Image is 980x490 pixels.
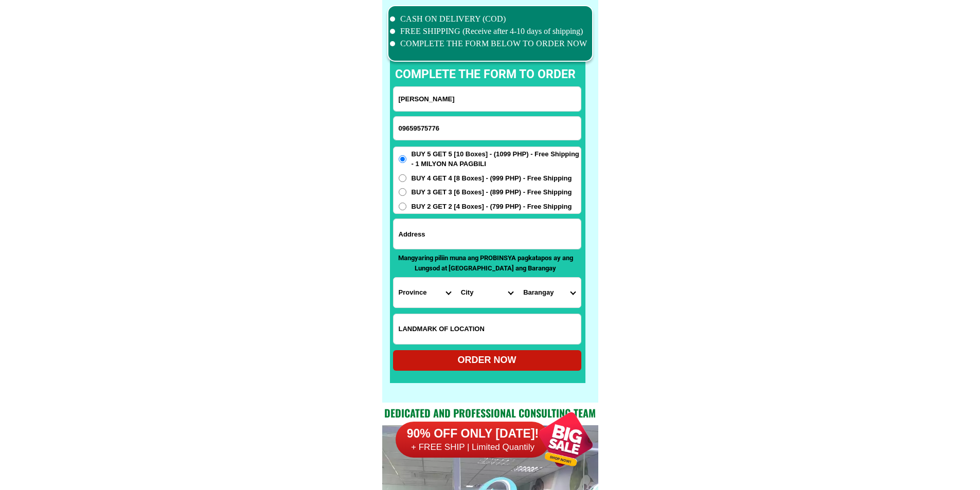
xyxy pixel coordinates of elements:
[382,405,598,421] h2: Dedicated and professional consulting team
[394,117,581,140] input: Input phone_number
[412,202,572,212] span: BUY 2 GET 2 [4 Boxes] - (799 PHP) - Free Shipping
[394,314,581,344] input: Input LANDMARKOFLOCATION
[393,353,581,367] div: ORDER NOW
[518,278,580,307] select: Select commune
[412,173,572,184] span: BUY 4 GET 4 [8 Boxes] - (999 PHP) - Free Shipping
[399,174,406,182] input: BUY 4 GET 4 [8 Boxes] - (999 PHP) - Free Shipping
[412,187,572,197] span: BUY 3 GET 3 [6 Boxes] - (899 PHP) - Free Shipping
[396,426,550,442] h6: 90% OFF ONLY [DATE]!
[390,38,587,50] li: COMPLETE THE FORM BELOW TO ORDER NOW
[390,25,587,38] li: FREE SHIPPING (Receive after 4-10 days of shipping)
[412,149,581,169] span: BUY 5 GET 5 [10 Boxes] - (1099 PHP) - Free Shipping - 1 MILYON NA PAGBILI
[394,87,581,111] input: Input full_name
[394,278,456,307] select: Select province
[390,13,587,25] li: CASH ON DELIVERY (COD)
[399,188,406,196] input: BUY 3 GET 3 [6 Boxes] - (899 PHP) - Free Shipping
[399,155,406,163] input: BUY 5 GET 5 [10 Boxes] - (1099 PHP) - Free Shipping - 1 MILYON NA PAGBILI
[393,253,578,273] p: Mangyaring piliin muna ang PROBINSYA pagkatapos ay ang Lungsod at [GEOGRAPHIC_DATA] ang Barangay
[394,219,581,249] input: Input address
[385,66,586,84] p: complete the form to order
[399,203,406,210] input: BUY 2 GET 2 [4 Boxes] - (799 PHP) - Free Shipping
[456,278,518,307] select: Select district
[396,442,550,453] h6: + FREE SHIP | Limited Quantily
